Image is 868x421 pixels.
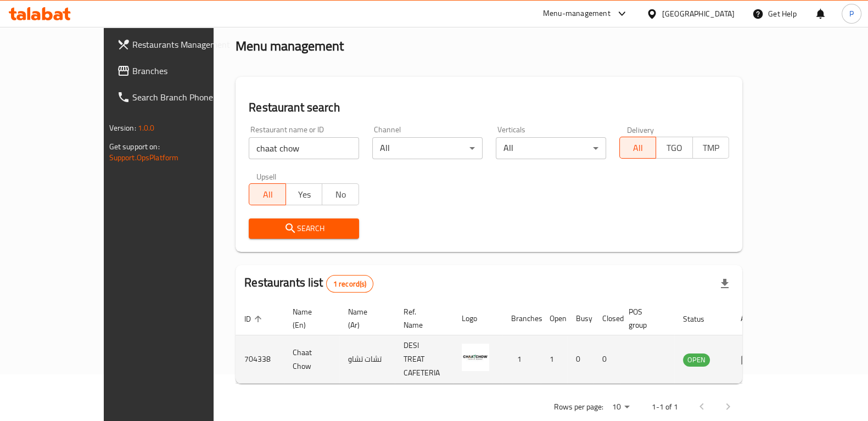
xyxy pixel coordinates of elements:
button: TGO [656,137,693,159]
td: تشات تشاو [339,335,395,384]
div: Total records count [326,275,374,293]
p: 1-1 of 1 [651,400,677,414]
span: All [254,187,282,203]
div: All [496,137,606,159]
a: Restaurants Management [108,31,249,58]
span: TMP [697,140,725,156]
button: All [249,183,286,205]
td: 704338 [236,335,284,384]
button: No [322,183,359,205]
div: Rows per page: [607,399,634,416]
th: Action [732,302,770,335]
span: No [327,187,355,203]
table: enhanced table [236,302,770,384]
th: Branches [502,302,541,335]
span: OPEN [683,353,710,366]
th: Logo [453,302,502,335]
td: 1 [502,335,541,384]
label: Delivery [627,126,654,133]
span: Name (Ar) [348,305,382,332]
th: Open [541,302,567,335]
div: All [372,137,483,159]
span: Restaurants Management [132,38,240,51]
td: 1 [541,335,567,384]
button: Search [249,218,359,239]
button: Yes [285,183,323,205]
span: Search Branch Phone [132,91,240,104]
th: Busy [567,302,593,335]
td: 0 [593,335,620,384]
input: Search for restaurant name or ID.. [249,137,359,159]
td: 0 [567,335,593,384]
span: 1.0.0 [138,121,155,135]
span: TGO [660,140,688,156]
span: P [849,8,854,20]
div: Export file [712,271,738,297]
label: Upsell [256,172,277,180]
span: Version: [109,121,136,135]
span: Ref. Name [404,305,440,332]
div: Menu-management [543,7,611,20]
div: [GEOGRAPHIC_DATA] [662,8,735,20]
h2: Restaurant search [249,99,729,116]
img: Chaat Chow [462,344,489,371]
th: Closed [593,302,620,335]
button: TMP [692,137,730,159]
span: Name (En) [293,305,326,332]
span: Branches [132,64,240,77]
span: Yes [290,187,318,203]
span: POS group [629,305,661,332]
td: DESI TREAT CAFETERIA [395,335,453,384]
button: All [619,137,657,159]
a: Support.OpsPlatform [109,150,179,165]
span: ID [244,312,265,325]
a: Branches [108,58,249,84]
span: 1 record(s) [327,279,373,289]
td: Chaat Chow [284,335,339,384]
div: OPEN [683,353,710,367]
h2: Restaurants list [244,274,373,293]
span: All [624,140,652,156]
span: Get support on: [109,139,160,154]
h2: Menu management [236,37,344,55]
span: Status [683,312,719,325]
a: Search Branch Phone [108,84,249,110]
p: Rows per page: [553,400,603,414]
span: Search [257,222,350,235]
